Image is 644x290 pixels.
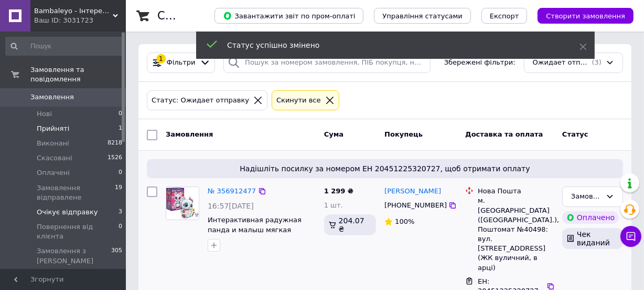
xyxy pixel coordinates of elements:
span: 3 [119,208,122,217]
span: Виконані [37,139,69,148]
span: Створити замовлення [546,12,625,20]
a: [PERSON_NAME] [384,187,441,196]
button: Завантажити звіт по пром-оплаті [214,8,363,24]
span: Доставка та оплата [465,130,543,138]
span: 8218 [108,139,122,148]
span: Повернення від клієнта [37,222,119,241]
h1: Список замовлень [157,9,264,22]
span: Bambaleyo - Інтеренет магазин оригінальних дитячих іграшок [34,6,113,16]
button: Управління статусами [374,8,471,24]
div: Замовлення відправлене [571,191,602,202]
span: 16:57[DATE] [208,202,254,210]
span: Скасовані [37,153,72,163]
button: Створити замовлення [538,8,634,24]
span: Нові [37,109,52,119]
span: 0 [119,168,122,178]
span: Замовлення відправлене [37,183,115,202]
span: Покупець [384,130,423,138]
div: Ваш ID: 3031723 [34,16,126,25]
div: Cкинути все [274,95,323,106]
span: 1 шт. [324,201,343,209]
a: Створити замовлення [527,12,634,19]
img: Фото товару [166,188,199,219]
div: Статус успішно змінено [227,40,553,50]
span: 1526 [108,153,122,163]
span: [PHONE_NUMBER] [384,201,447,209]
span: 19 [115,183,122,202]
span: 100% [395,217,414,225]
span: Ожидает отправку [533,58,590,68]
span: Замовлення [166,130,213,138]
div: Оплачено [562,211,619,224]
div: Чек виданий [562,228,623,249]
div: 204.07 ₴ [324,214,377,235]
input: Пошук за номером замовлення, ПІБ покупця, номером телефону, Email, номером накладної [223,53,431,73]
span: Очікує відправку [37,208,98,217]
span: Управління статусами [382,12,463,20]
button: Чат з покупцем [620,226,641,247]
span: Фільтри [167,58,196,68]
div: Статус: Ожидает отправку [149,95,251,106]
span: 1 299 ₴ [324,187,353,195]
span: Замовлення та повідомлення [30,65,126,84]
span: Прийняті [37,124,69,133]
span: Cума [324,130,344,138]
a: Фото товару [166,187,199,220]
a: № 356912477 [208,187,256,195]
div: 1 [156,54,166,64]
span: 0 [119,109,122,119]
span: Експорт [490,12,519,20]
div: м. [GEOGRAPHIC_DATA] ([GEOGRAPHIC_DATA].), Поштомат №40498: вул. [STREET_ADDRESS] (ЖК вуличний, в... [478,196,554,273]
span: Замовлення [30,92,74,102]
span: Статус [562,130,588,138]
span: Збережені фільтри: [444,58,516,68]
span: 1 [119,124,122,133]
span: (3) [592,58,602,66]
span: 305 [111,246,122,265]
span: Оплачені [37,168,70,178]
button: Експорт [481,8,528,24]
span: Завантажити звіт по пром-оплаті [223,11,355,20]
input: Пошук [5,37,123,56]
div: Нова Пошта [478,187,554,196]
a: Интерактивная радужная панда и малыш мягкая игрушка-сюрприз Peek-A-Roo Spin Master (6063099) [208,216,312,253]
span: Замовлення з [PERSON_NAME] [37,246,111,265]
span: 0 [119,222,122,241]
span: Надішліть посилку за номером ЕН 20451225320727, щоб отримати оплату [151,163,619,174]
